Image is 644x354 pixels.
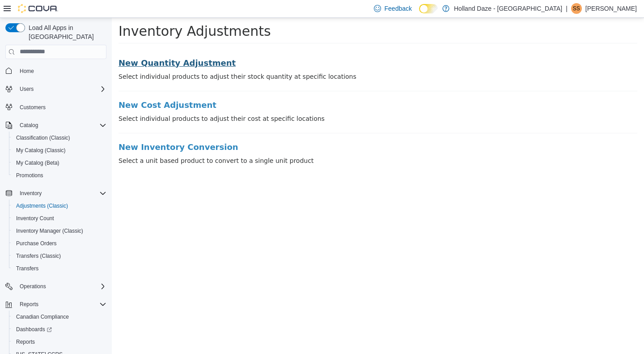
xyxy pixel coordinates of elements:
[20,190,42,197] span: Inventory
[13,238,60,249] a: Purchase Orders
[16,281,50,292] button: Operations
[16,84,106,94] span: Users
[7,5,159,21] span: Inventory Adjustments
[16,84,37,94] button: Users
[13,324,106,335] span: Dashboards
[566,3,568,14] p: |
[13,337,38,347] a: Reports
[16,102,106,113] span: Customers
[2,101,110,114] button: Customers
[13,238,106,249] span: Purchase Orders
[13,170,47,181] a: Promotions
[13,145,106,156] span: My Catalog (Classic)
[13,324,55,335] a: Dashboards
[13,132,74,143] a: Classification (Classic)
[16,134,70,141] span: Classification (Classic)
[2,280,110,293] button: Operations
[9,262,110,275] button: Transfers
[16,252,61,260] span: Transfers (Classic)
[13,170,106,181] span: Promotions
[16,281,106,292] span: Operations
[385,4,412,13] span: Feedback
[13,200,72,211] a: Adjustments (Classic)
[16,202,68,209] span: Adjustments (Classic)
[573,3,580,14] span: SS
[9,225,110,237] button: Inventory Manager (Classic)
[16,188,45,199] button: Inventory
[13,251,106,261] span: Transfers (Classic)
[419,4,438,13] input: Dark Mode
[13,311,106,322] span: Canadian Compliance
[13,213,106,224] span: Inventory Count
[20,122,38,129] span: Catalog
[9,336,110,348] button: Reports
[20,85,34,93] span: Users
[9,157,110,169] button: My Catalog (Beta)
[7,54,525,64] p: Select individual products to adjust their stock quantity at specific locations
[7,83,525,92] a: New Cost Adjustment
[9,323,110,336] a: Dashboards
[16,299,106,310] span: Reports
[20,68,34,75] span: Home
[13,311,72,322] a: Canadian Compliance
[13,132,106,143] span: Classification (Classic)
[13,200,106,211] span: Adjustments (Classic)
[25,23,106,41] span: Load All Apps in [GEOGRAPHIC_DATA]
[7,138,525,148] p: Select a unit based product to convert to a single unit product
[16,215,54,222] span: Inventory Count
[16,299,42,310] button: Reports
[16,313,69,320] span: Canadian Compliance
[16,159,59,166] span: My Catalog (Beta)
[2,119,110,132] button: Catalog
[18,4,58,13] img: Cova
[9,250,110,262] button: Transfers (Classic)
[13,337,106,347] span: Reports
[13,226,106,236] span: Inventory Manager (Classic)
[16,240,57,247] span: Purchase Orders
[13,263,42,274] a: Transfers
[2,64,110,77] button: Home
[9,237,110,250] button: Purchase Orders
[7,41,525,50] a: New Quantity Adjustment
[13,213,58,224] a: Inventory Count
[9,144,110,157] button: My Catalog (Classic)
[16,120,106,131] span: Catalog
[16,338,35,345] span: Reports
[16,265,38,272] span: Transfers
[16,227,83,235] span: Inventory Manager (Classic)
[13,158,63,168] a: My Catalog (Beta)
[16,326,52,333] span: Dashboards
[7,96,525,106] p: Select individual products to adjust their cost at specific locations
[9,132,110,144] button: Classification (Classic)
[9,200,110,212] button: Adjustments (Classic)
[2,83,110,95] button: Users
[20,301,38,308] span: Reports
[16,65,106,77] span: Home
[9,212,110,225] button: Inventory Count
[571,3,582,14] div: Shawn S
[13,263,106,274] span: Transfers
[20,104,46,111] span: Customers
[454,3,562,14] p: Holland Daze - [GEOGRAPHIC_DATA]
[13,251,64,261] a: Transfers (Classic)
[16,188,106,199] span: Inventory
[2,298,110,311] button: Reports
[16,172,43,179] span: Promotions
[16,66,38,77] a: Home
[16,147,66,154] span: My Catalog (Classic)
[13,145,69,156] a: My Catalog (Classic)
[2,187,110,200] button: Inventory
[20,283,46,290] span: Operations
[13,226,87,236] a: Inventory Manager (Classic)
[585,3,637,14] p: [PERSON_NAME]
[16,120,42,131] button: Catalog
[13,158,106,168] span: My Catalog (Beta)
[16,102,49,113] a: Customers
[9,169,110,182] button: Promotions
[9,311,110,323] button: Canadian Compliance
[7,125,525,134] a: New Inventory Conversion
[419,13,419,14] span: Dark Mode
